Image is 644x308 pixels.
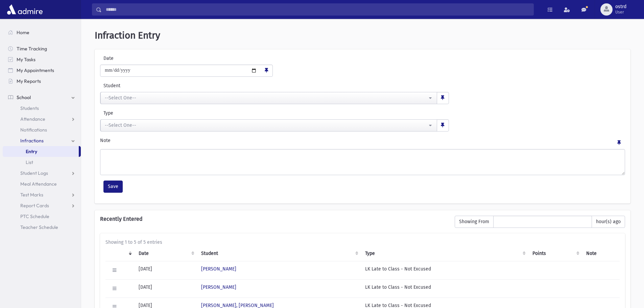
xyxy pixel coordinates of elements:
[3,157,81,168] a: List
[17,78,41,84] span: My Reports
[105,122,427,129] div: --Select One--
[3,65,81,76] a: My Appointments
[105,239,620,246] div: Showing 1 to 5 of 5 entries
[100,82,333,89] label: Student
[3,114,81,124] a: Attendance
[3,92,81,103] a: School
[100,55,158,62] label: Date
[3,222,81,233] a: Teacher Schedule
[3,27,81,38] a: Home
[100,119,437,132] button: --Select One--
[3,54,81,65] a: My Tasks
[20,192,43,198] span: Test Marks
[3,103,81,114] a: Students
[100,110,275,117] label: Type
[17,94,31,100] span: School
[3,200,81,211] a: Report Cards
[615,9,626,15] span: User
[201,284,236,290] a: [PERSON_NAME]
[582,246,620,261] th: Note
[105,94,427,101] div: --Select One--
[17,29,29,35] span: Home
[361,261,528,279] td: LK Late to Class - Not Excused
[3,211,81,222] a: PTC Schedule
[26,159,33,165] span: List
[103,181,123,193] button: Save
[135,261,197,279] td: [DATE]
[3,76,81,87] a: My Reports
[592,216,625,228] span: hour(s) ago
[197,246,361,261] th: Student: activate to sort column ascending
[100,137,111,146] label: Note
[20,138,44,144] span: Infractions
[615,4,626,9] span: ostrd
[201,266,236,272] a: [PERSON_NAME]
[135,246,197,261] th: Date: activate to sort column ascending
[3,189,81,200] a: Test Marks
[17,46,47,52] span: Time Tracking
[3,135,81,146] a: Infractions
[20,203,49,209] span: Report Cards
[20,213,49,219] span: PTC Schedule
[135,279,197,298] td: [DATE]
[20,116,45,122] span: Attendance
[3,43,81,54] a: Time Tracking
[3,124,81,135] a: Notifications
[20,127,47,133] span: Notifications
[528,246,582,261] th: Points: activate to sort column ascending
[100,216,448,222] h6: Recently Entered
[3,179,81,189] a: Meal Attendance
[100,92,437,104] button: --Select One--
[20,224,58,230] span: Teacher Schedule
[20,105,39,111] span: Students
[361,246,528,261] th: Type: activate to sort column ascending
[17,67,54,73] span: My Appointments
[26,148,37,155] span: Entry
[20,170,48,176] span: Student Logs
[102,3,533,16] input: Search
[20,181,57,187] span: Meal Attendance
[3,146,79,157] a: Entry
[455,216,494,228] span: Showing From
[95,30,160,41] span: Infraction Entry
[3,168,81,179] a: Student Logs
[17,56,35,63] span: My Tasks
[361,279,528,298] td: LK Late to Class - Not Excused
[5,3,44,16] img: AdmirePro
